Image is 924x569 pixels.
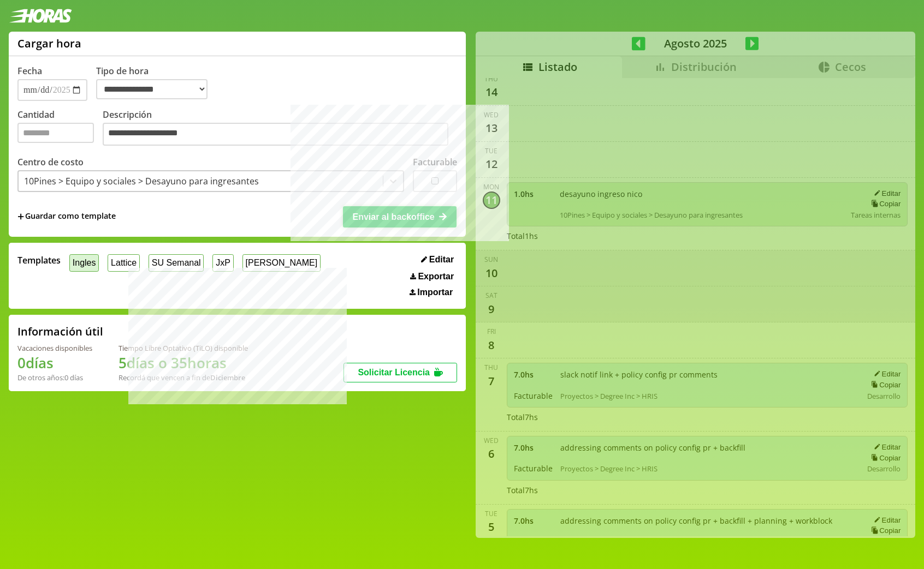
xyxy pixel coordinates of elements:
h1: 0 días [17,353,92,373]
span: +Guardar como template [17,211,116,223]
textarea: Descripción [103,123,448,146]
button: Lattice [108,254,140,271]
div: De otros años: 0 días [17,373,92,382]
span: + [17,211,24,223]
div: Recordá que vencen a fin de [119,373,248,382]
input: Cantidad [17,123,94,143]
button: Solicitar Licencia [343,363,457,382]
button: Exportar [407,271,457,282]
label: Tipo de hora [96,65,216,101]
span: Importar [417,288,453,297]
h2: Información útil [17,324,103,339]
span: Solicitar Licencia [358,368,430,377]
button: Enviar al backoffice [343,206,457,227]
label: Descripción [103,109,457,148]
select: Tipo de hora [96,79,208,99]
button: SU Semanal [149,254,204,271]
button: Ingles [69,254,99,271]
div: 10Pines > Equipo y sociales > Desayuno para ingresantes [24,175,259,187]
img: logotipo [9,9,72,23]
button: Editar [418,254,457,265]
label: Facturable [413,156,457,168]
span: Editar [429,255,454,265]
div: Vacaciones disponibles [17,343,92,353]
button: [PERSON_NAME] [242,254,321,271]
span: Exportar [418,272,454,281]
label: Centro de costo [17,156,84,168]
div: Tiempo Libre Optativo (TiLO) disponible [119,343,248,353]
label: Cantidad [17,109,103,148]
button: JxP [212,254,233,271]
label: Fecha [17,65,42,77]
h1: 5 días o 35 horas [119,353,248,373]
h1: Cargar hora [17,36,81,51]
span: Templates [17,254,61,266]
b: Diciembre [210,373,245,382]
span: Enviar al backoffice [352,212,434,221]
